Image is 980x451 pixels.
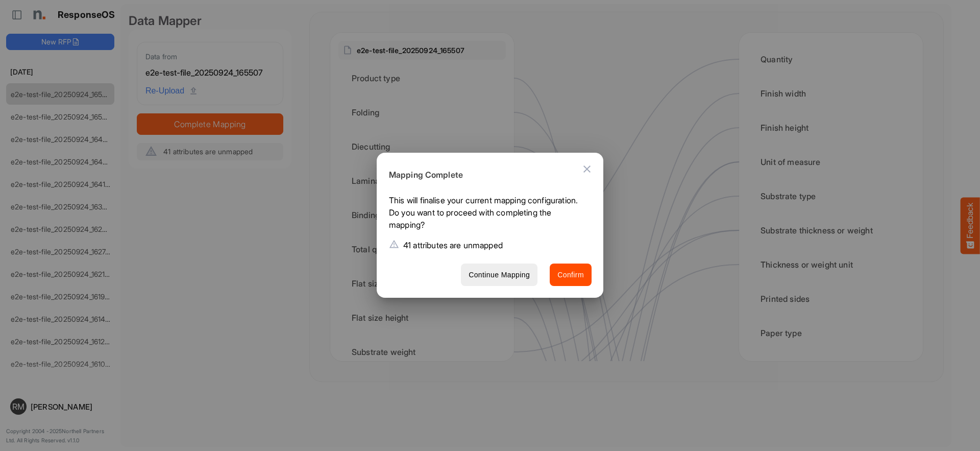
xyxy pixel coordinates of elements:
span: Continue Mapping [469,269,530,281]
h6: Mapping Complete [389,169,583,182]
button: Confirm [550,264,592,287]
span: Confirm [557,269,584,281]
p: This will finalise your current mapping configuration. Do you want to proceed with completing the... [389,194,583,235]
button: Continue Mapping [461,264,537,287]
button: Close dialog [575,157,599,181]
p: 41 attributes are unmapped [403,239,503,251]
